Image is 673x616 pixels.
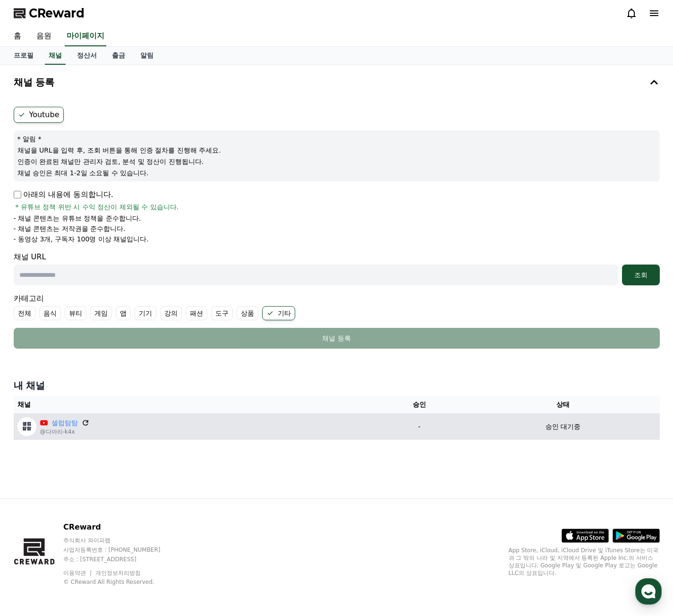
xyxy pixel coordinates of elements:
a: 홈 [3,299,62,323]
p: App Store, iCloud, iCloud Drive 및 iTunes Store는 미국과 그 밖의 나라 및 지역에서 등록된 Apple Inc.의 서비스 상표입니다. Goo... [509,547,660,577]
div: 카테고리 [14,293,660,320]
button: 채널 등록 [14,328,660,349]
p: © CReward All Rights Reserved. [63,578,179,586]
h4: 채널 등록 [14,77,55,87]
span: 설정 [146,314,157,321]
a: 프로필 [6,47,41,65]
label: 패션 [186,306,207,320]
label: 상품 [237,306,258,320]
p: 주소 : [STREET_ADDRESS] [63,556,179,563]
a: 정산서 [69,47,104,65]
a: 셀럽탐탐 [51,418,78,428]
span: * 유튜브 정책 위반 시 수익 정산이 제외될 수 있습니다. [16,202,179,212]
span: 홈 [30,314,35,321]
a: 대화 [62,299,122,323]
img: 셀럽탐탐 [17,417,36,436]
p: 채널을 URL을 입력 후, 조회 버튼을 통해 인증 절차를 진행해 주세요. [17,145,656,155]
a: 알림 [133,47,161,65]
span: CReward [29,6,85,21]
label: 도구 [211,306,233,320]
th: 승인 [372,396,466,413]
label: 강의 [160,306,182,320]
button: 조회 [622,265,660,285]
label: 게임 [90,306,112,320]
label: Youtube [14,107,64,123]
label: 기기 [135,306,156,320]
p: @다아리-k4x [40,428,89,436]
p: - 채널 콘텐츠는 유튜브 정책을 준수합니다. [14,214,141,223]
p: - [376,422,462,432]
label: 앱 [116,306,131,320]
h4: 내 채널 [14,379,660,392]
p: 사업자등록번호 : [PHONE_NUMBER] [63,546,179,554]
p: 주식회사 와이피랩 [63,537,179,544]
div: 채널 URL [14,251,660,285]
label: 기타 [262,306,295,320]
a: 이용약관 [63,570,93,576]
a: 홈 [6,26,29,46]
a: 출금 [104,47,133,65]
a: CReward [14,6,85,21]
th: 채널 [14,396,373,413]
a: 음원 [29,26,59,46]
p: CReward [63,522,179,533]
a: 채널 [45,47,66,65]
p: - 채널 콘텐츠는 저작권을 준수합니다. [14,224,126,233]
p: 승인 대기중 [545,422,580,432]
button: 채널 등록 [10,69,664,95]
a: 개인정보처리방침 [95,570,141,576]
div: 조회 [626,270,656,280]
label: 전체 [14,306,35,320]
th: 상태 [466,396,659,413]
span: 대화 [86,314,98,322]
div: 채널 등록 [33,334,641,343]
p: - 동영상 3개, 구독자 100명 이상 채널입니다. [14,234,149,244]
a: 설정 [122,299,181,323]
a: 마이페이지 [65,26,106,46]
p: 아래의 내용에 동의합니다. [14,189,113,200]
label: 뷰티 [65,306,86,320]
p: 인증이 완료된 채널만 관리자 검토, 분석 및 정산이 진행됩니다. [17,157,656,166]
p: 채널 승인은 최대 1-2일 소요될 수 있습니다. [17,168,656,178]
label: 음식 [39,306,61,320]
